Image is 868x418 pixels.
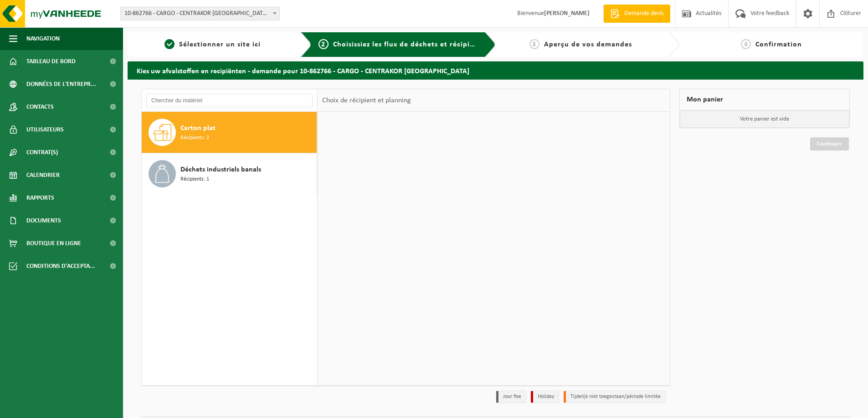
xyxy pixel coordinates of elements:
span: Confirmation [755,41,802,48]
span: Tableau de bord [26,50,76,73]
a: Continuer [810,137,849,151]
span: 10-862766 - CARGO - CENTRAKOR LA LOUVIÈRE - LA LOUVIÈRE [121,7,279,20]
span: 1 [164,39,175,49]
span: Boutique en ligne [26,232,81,255]
span: Documents [26,209,61,232]
span: 10-862766 - CARGO - CENTRAKOR LA LOUVIÈRE - LA LOUVIÈRE [120,7,280,20]
li: Tijdelijk niet toegestaan/période limitée [564,391,666,403]
span: Récipients: 2 [180,134,209,142]
span: Aperçu de vos demandes [544,41,632,48]
div: Mon panier [679,89,850,111]
span: 3 [529,39,539,49]
a: Demande devis [603,5,670,23]
span: Déchets industriels banals [180,164,261,175]
span: Contacts [26,96,54,118]
span: Navigation [26,27,60,50]
li: Jour fixe [496,391,526,403]
button: Carton plat Récipients: 2 [142,112,317,153]
span: Calendrier [26,164,60,186]
span: 2 [318,39,329,49]
li: Holiday [531,391,559,403]
span: Carton plat [180,123,216,134]
strong: [PERSON_NAME] [544,10,590,17]
a: 1Sélectionner un site ici [132,39,293,50]
span: Rapports [26,186,54,209]
span: Choisissiez les flux de déchets et récipients [333,41,485,48]
span: Récipients: 1 [180,175,209,184]
div: Choix de récipient et planning [318,89,416,112]
span: Sélectionner un site ici [179,41,261,48]
span: Utilisateurs [26,118,64,141]
span: Contrat(s) [26,141,58,164]
input: Chercher du matériel [146,94,313,107]
h2: Kies uw afvalstoffen en recipiënten - demande pour 10-862766 - CARGO - CENTRAKOR [GEOGRAPHIC_DATA] [128,61,863,79]
button: Déchets industriels banals Récipients: 1 [142,153,317,194]
span: Données de l'entrepr... [26,73,96,96]
span: Demande devis [622,9,666,18]
span: 4 [741,39,751,49]
p: Votre panier est vide [680,111,849,128]
span: Conditions d'accepta... [26,255,95,277]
